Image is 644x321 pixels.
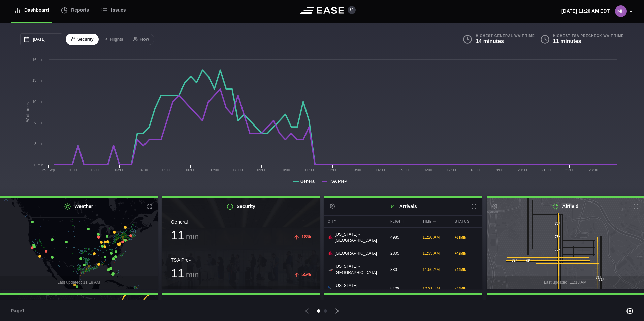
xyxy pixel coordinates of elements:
[423,235,440,240] span: 11:20 AM
[335,263,382,276] span: [US_STATE] - [GEOGRAPHIC_DATA]
[128,34,154,45] button: Flow
[32,100,43,104] tspan: 10 min
[11,307,28,314] span: Page 1
[42,168,55,172] tspan: 25. Sep
[162,198,320,215] h2: Security
[20,33,62,45] input: mm/dd/yyyy
[455,286,479,291] div: + 44 MIN
[399,168,409,172] text: 15:00
[455,267,479,272] div: + 24 MIN
[565,168,575,172] text: 22:00
[162,286,320,298] div: Last updated: 11:18 AM
[470,168,480,172] text: 18:00
[455,251,479,256] div: + 42 MIN
[98,34,128,45] button: Flights
[186,232,199,241] span: min
[34,142,43,146] tspan: 3 min
[171,229,199,241] h3: 11
[423,267,440,272] span: 11:50 AM
[32,78,43,82] tspan: 13 min
[335,283,382,295] span: [US_STATE][PERSON_NAME]
[387,231,418,244] div: 4985
[494,168,504,172] text: 19:00
[300,179,316,184] tspan: General
[233,168,243,172] text: 08:00
[518,168,527,172] text: 20:00
[171,267,199,279] h3: 11
[324,198,482,215] h2: Arrivals
[32,58,43,62] tspan: 16 min
[423,168,432,172] text: 16:00
[553,34,624,38] b: Highest TSA PreCheck Wait Time
[615,5,627,17] img: 8d1564f89ae08c1c7851ff747965b28a
[301,272,311,277] span: 55%
[139,168,148,172] text: 04:00
[301,234,311,239] span: 18%
[335,250,377,256] span: [GEOGRAPHIC_DATA]
[162,168,172,172] text: 05:00
[387,282,418,295] div: 5428
[387,216,418,227] div: Flight
[553,38,581,44] b: 11 minutes
[447,168,456,172] text: 17:00
[561,8,610,15] p: [DATE] 11:20 AM EDT
[324,216,385,227] div: City
[186,168,195,172] text: 06:00
[304,168,314,172] text: 11:00
[257,168,266,172] text: 09:00
[281,168,290,172] text: 10:00
[328,168,337,172] text: 12:00
[171,219,311,226] div: General
[171,257,311,264] div: TSA Pre✓
[419,216,450,227] div: Time
[352,168,361,172] text: 13:00
[589,168,598,172] text: 23:00
[387,263,418,276] div: 880
[451,216,482,227] div: Status
[91,168,101,172] text: 02:00
[423,286,440,291] span: 12:21 PM
[186,270,199,279] span: min
[115,168,124,172] text: 03:00
[34,163,43,167] tspan: 0 min
[455,235,479,240] div: + 31 MIN
[329,179,348,184] tspan: TSA Pre✓
[476,38,504,44] b: 14 minutes
[423,251,440,256] span: 11:35 AM
[476,34,535,38] b: Highest General Wait Time
[66,34,99,45] button: Security
[376,168,385,172] text: 14:00
[541,168,551,172] text: 21:00
[25,102,30,122] tspan: Wait Times
[162,295,320,313] h2: Parking
[210,168,219,172] text: 07:00
[68,168,77,172] text: 01:00
[335,231,382,243] span: [US_STATE] - [GEOGRAPHIC_DATA]
[324,295,482,313] h2: Departures
[387,247,418,260] div: 2805
[34,120,43,124] tspan: 6 min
